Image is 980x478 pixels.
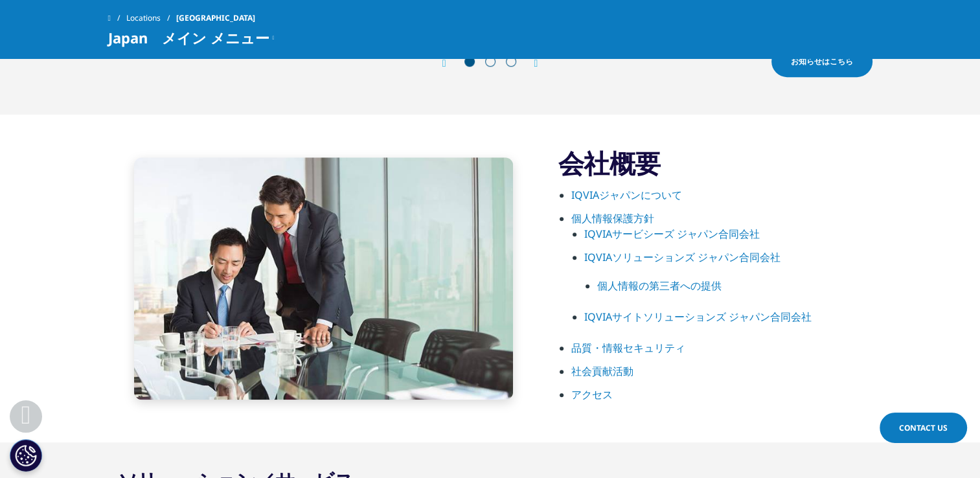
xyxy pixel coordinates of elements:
[584,250,781,264] a: IQVIAソリューションズ ジャパン合同会社
[10,439,42,472] button: Cookie 設定
[134,157,513,400] img: Professional men in meeting signing paperwork
[571,188,682,202] a: IQVIAジャパンについて
[571,364,633,378] a: 社会貢献活動
[880,413,967,443] a: Contact Us
[584,310,812,324] a: IQVIAサイトソリューションズ ジャパン合同会社
[597,279,722,293] a: 個人情報の第三者への提供
[558,147,872,179] h3: 会社概要
[521,57,538,69] div: Next slide
[126,6,176,30] a: Locations
[176,6,255,30] span: [GEOGRAPHIC_DATA]
[571,211,654,225] a: 個人情報保護方針
[442,57,459,69] div: Previous slide
[771,46,872,77] a: お知らせはこちら
[571,341,685,355] a: 品質・情報セキュリティ
[584,227,760,241] a: IQVIAサービシーズ ジャパン合同会社
[899,422,948,433] span: Contact Us
[108,30,269,45] span: Japan メイン メニュー
[571,387,613,402] a: アクセス
[791,56,853,67] span: お知らせはこちら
